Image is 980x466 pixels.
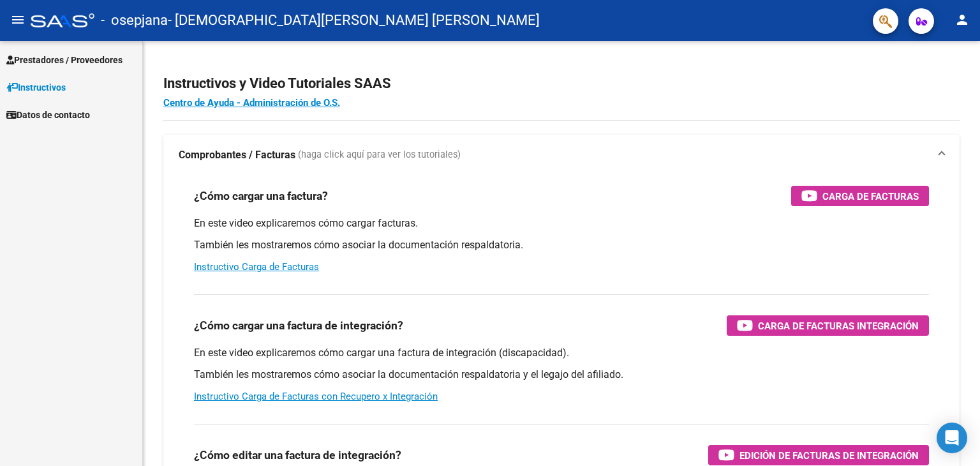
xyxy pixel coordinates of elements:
span: Datos de contacto [6,108,90,122]
span: Edición de Facturas de integración [739,447,919,463]
p: En este video explicaremos cómo cargar facturas. [194,216,929,230]
button: Edición de Facturas de integración [708,445,929,465]
h2: Instructivos y Video Tutoriales SAAS [163,71,960,96]
span: Prestadores / Proveedores [6,53,122,67]
p: También les mostraremos cómo asociar la documentación respaldatoria. [194,238,929,252]
p: También les mostraremos cómo asociar la documentación respaldatoria y el legajo del afiliado. [194,368,929,382]
button: Carga de Facturas [791,186,929,206]
h3: ¿Cómo cargar una factura de integración? [194,317,403,334]
h3: ¿Cómo cargar una factura? [194,187,328,205]
mat-icon: person [954,12,970,27]
span: Instructivos [6,80,66,94]
strong: Comprobantes / Facturas [179,148,295,162]
h3: ¿Cómo editar una factura de integración? [194,446,401,464]
span: (haga click aquí para ver los tutoriales) [298,148,461,162]
span: Carga de Facturas Integración [758,318,919,334]
div: Open Intercom Messenger [937,423,967,453]
span: - osepjana [101,6,168,34]
mat-icon: menu [10,12,26,27]
button: Carga de Facturas Integración [727,315,929,336]
a: Centro de Ayuda - Administración de O.S. [163,97,340,109]
p: En este video explicaremos cómo cargar una factura de integración (discapacidad). [194,346,929,360]
mat-expansion-panel-header: Comprobantes / Facturas (haga click aquí para ver los tutoriales) [163,135,960,176]
span: - [DEMOGRAPHIC_DATA][PERSON_NAME] [PERSON_NAME] [168,6,540,34]
a: Instructivo Carga de Facturas [194,261,319,273]
span: Carga de Facturas [822,188,919,204]
a: Instructivo Carga de Facturas con Recupero x Integración [194,391,438,402]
